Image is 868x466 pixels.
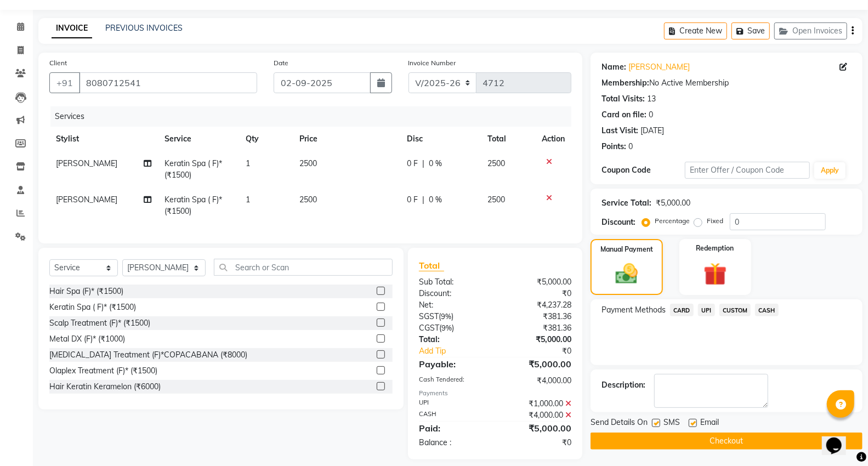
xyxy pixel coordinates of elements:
[56,158,117,168] span: [PERSON_NAME]
[696,243,734,253] label: Redemption
[429,158,442,169] span: 0 %
[685,162,810,179] input: Enter Offer / Coupon Code
[419,323,439,333] span: CGST
[664,22,727,39] button: Create New
[105,23,183,33] a: PREVIOUS INVOICES
[411,334,495,345] div: Total:
[535,127,571,151] th: Action
[495,422,580,435] div: ₹5,000.00
[419,260,444,271] span: Total
[495,398,580,410] div: ₹1,000.00
[600,245,653,254] label: Manual Payment
[602,217,636,228] div: Discount:
[495,311,580,322] div: ₹381.36
[602,304,666,316] span: Payment Methods
[246,195,250,204] span: 1
[719,304,751,316] span: CUSTOM
[411,398,495,410] div: UPI
[49,333,125,345] div: Metal DX (F)* (₹1000)
[731,22,770,39] button: Save
[411,299,495,311] div: Net:
[602,197,651,209] div: Service Total:
[49,286,123,297] div: Hair Spa (F)* (₹1500)
[609,261,645,287] img: _cash.svg
[591,417,648,430] span: Send Details On
[411,410,495,421] div: CASH
[495,357,580,371] div: ₹5,000.00
[49,127,158,151] th: Stylist
[755,304,779,316] span: CASH
[495,288,580,299] div: ₹0
[591,433,863,450] button: Checkout
[50,106,580,127] div: Services
[602,141,626,152] div: Points:
[429,194,442,206] span: 0 %
[422,194,424,206] span: |
[602,109,646,121] div: Card on file:
[407,194,418,206] span: 0 F
[628,141,633,152] div: 0
[407,158,418,169] span: 0 F
[411,375,495,387] div: Cash Tendered:
[299,195,317,204] span: 2500
[647,93,656,105] div: 13
[411,357,495,371] div: Payable:
[602,77,649,89] div: Membership:
[698,304,715,316] span: UPI
[495,299,580,311] div: ₹4,237.28
[419,311,439,321] span: SGST
[602,93,645,105] div: Total Visits:
[49,381,161,393] div: Hair Keratin Keramelon (₹6000)
[640,125,664,137] div: [DATE]
[299,158,317,168] span: 2500
[655,216,690,226] label: Percentage
[774,22,847,39] button: Open Invoices
[419,389,571,398] div: Payments
[49,72,80,93] button: +91
[411,437,495,448] div: Balance :
[663,417,680,430] span: SMS
[411,322,495,334] div: ( )
[487,195,505,204] span: 2500
[409,58,456,68] label: Invoice Number
[509,345,580,357] div: ₹0
[670,304,694,316] span: CARD
[49,349,247,361] div: [MEDICAL_DATA] Treatment (F)*COPACABANA (₹8000)
[411,422,495,435] div: Paid:
[602,125,638,137] div: Last Visit:
[487,158,505,168] span: 2500
[49,317,150,329] div: Scalp Treatment (F)* (₹1500)
[649,109,653,121] div: 0
[79,72,257,93] input: Search by Name/Mobile/Email/Code
[239,127,293,151] th: Qty
[495,334,580,345] div: ₹5,000.00
[814,162,846,179] button: Apply
[441,312,451,321] span: 9%
[628,61,690,73] a: [PERSON_NAME]
[696,260,734,288] img: _gift.svg
[495,437,580,448] div: ₹0
[822,422,857,455] iframe: chat widget
[164,158,222,180] span: Keratin Spa ( F)* (₹1500)
[158,127,239,151] th: Service
[49,58,67,68] label: Client
[481,127,535,151] th: Total
[602,379,645,391] div: Description:
[707,216,723,226] label: Fixed
[164,195,222,216] span: Keratin Spa ( F)* (₹1500)
[400,127,481,151] th: Disc
[602,164,685,176] div: Coupon Code
[293,127,400,151] th: Price
[214,259,393,276] input: Search or Scan
[49,365,157,377] div: Olaplex Treatment (F)* (₹1500)
[411,276,495,288] div: Sub Total:
[495,375,580,387] div: ₹4,000.00
[246,158,250,168] span: 1
[422,158,424,169] span: |
[495,410,580,421] div: ₹4,000.00
[411,345,509,357] a: Add Tip
[495,276,580,288] div: ₹5,000.00
[602,61,626,73] div: Name:
[411,311,495,322] div: ( )
[495,322,580,334] div: ₹381.36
